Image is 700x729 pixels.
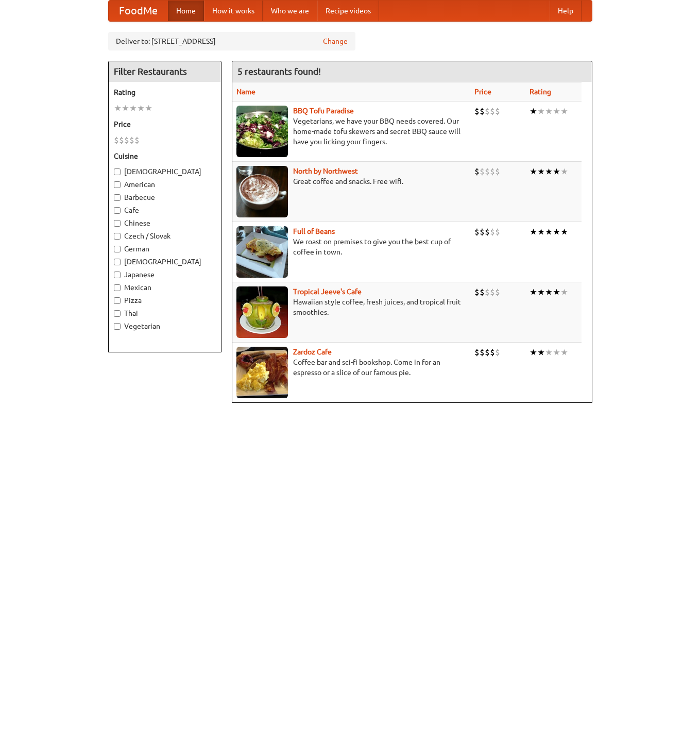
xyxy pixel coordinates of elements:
a: Recipe videos [317,1,379,21]
li: $ [495,166,500,177]
h4: Filter Restaurants [109,61,221,82]
li: $ [474,106,480,117]
img: beans.jpg [236,226,288,278]
p: Coffee bar and sci-fi bookshop. Come in for an espresso or a slice of our famous pie. [236,357,466,378]
li: $ [485,106,490,117]
li: ★ [530,286,537,298]
li: ★ [560,166,568,177]
input: [DEMOGRAPHIC_DATA] [114,168,121,175]
li: $ [495,347,500,358]
li: $ [495,226,500,238]
input: Chinese [114,220,121,227]
li: $ [480,226,485,238]
ng-pluralize: 5 restaurants found! [237,66,321,76]
input: Japanese [114,272,121,278]
label: Cafe [114,205,216,215]
li: $ [474,286,480,298]
li: ★ [553,226,560,238]
li: ★ [545,166,553,177]
li: $ [490,347,495,358]
li: ★ [537,226,545,238]
li: ★ [537,347,545,358]
li: ★ [537,106,545,117]
li: $ [480,347,485,358]
input: Thai [114,310,121,317]
div: Deliver to: [STREET_ADDRESS] [108,32,355,50]
li: $ [485,286,490,298]
li: ★ [530,226,537,238]
a: BBQ Tofu Paradise [293,107,354,115]
li: $ [134,134,140,146]
li: $ [490,106,495,117]
li: ★ [545,106,553,117]
img: tofuparadise.jpg [236,106,288,157]
input: German [114,246,121,252]
a: Home [168,1,204,21]
li: $ [490,286,495,298]
label: Thai [114,308,216,318]
input: Pizza [114,297,121,304]
h5: Rating [114,87,216,97]
li: $ [474,166,480,177]
a: Tropical Jeeve's Cafe [293,287,362,296]
li: ★ [122,103,129,114]
li: ★ [553,166,560,177]
img: zardoz.jpg [236,347,288,398]
a: Rating [530,88,551,96]
li: $ [485,347,490,358]
li: $ [474,347,480,358]
li: ★ [560,347,568,358]
a: Price [474,88,491,96]
li: ★ [114,103,122,114]
li: ★ [553,106,560,117]
li: $ [490,166,495,177]
li: ★ [537,166,545,177]
li: ★ [545,347,553,358]
li: $ [474,226,480,238]
label: Pizza [114,295,216,306]
label: Mexican [114,282,216,293]
li: $ [480,286,485,298]
li: ★ [553,347,560,358]
label: American [114,179,216,190]
label: [DEMOGRAPHIC_DATA] [114,166,216,177]
li: $ [490,226,495,238]
label: Barbecue [114,192,216,202]
li: ★ [560,226,568,238]
li: $ [485,166,490,177]
li: ★ [560,286,568,298]
label: Czech / Slovak [114,231,216,241]
li: $ [124,134,129,146]
input: Cafe [114,207,121,214]
input: Barbecue [114,194,121,201]
li: ★ [530,347,537,358]
h5: Price [114,119,216,129]
li: ★ [145,103,152,114]
input: Mexican [114,284,121,291]
a: Change [323,36,348,46]
a: North by Northwest [293,167,358,175]
input: Czech / Slovak [114,233,121,240]
a: Full of Beans [293,227,335,235]
li: $ [495,106,500,117]
li: ★ [545,286,553,298]
img: north.jpg [236,166,288,217]
a: Name [236,88,255,96]
li: $ [495,286,500,298]
a: Zardoz Cafe [293,348,332,356]
a: FoodMe [109,1,168,21]
input: American [114,181,121,188]
p: Vegetarians, we have your BBQ needs covered. Our home-made tofu skewers and secret BBQ sauce will... [236,116,466,147]
li: ★ [537,286,545,298]
li: $ [114,134,119,146]
li: ★ [553,286,560,298]
li: ★ [530,166,537,177]
li: ★ [545,226,553,238]
img: jeeves.jpg [236,286,288,338]
li: ★ [129,103,137,114]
